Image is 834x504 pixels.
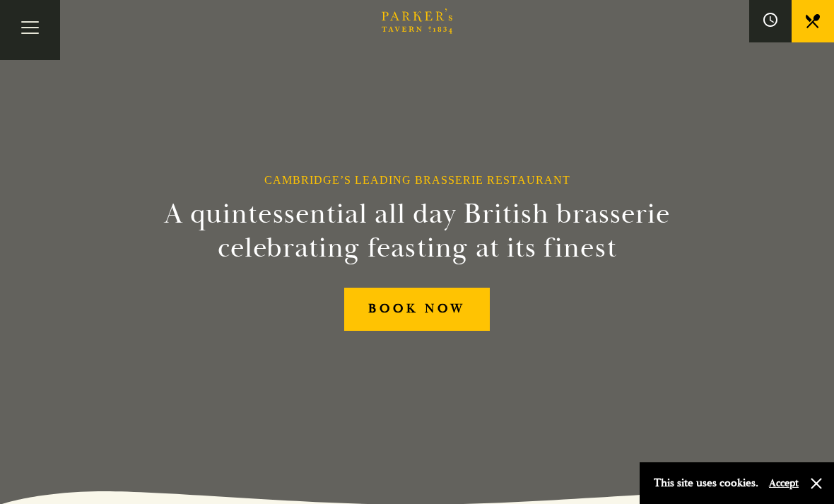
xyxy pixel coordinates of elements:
[264,173,570,187] h1: Cambridge’s Leading Brasserie Restaurant
[654,473,758,493] p: This site uses cookies.
[151,197,683,265] h2: A quintessential all day British brasserie celebrating feasting at its finest
[769,476,799,490] button: Accept
[809,476,823,491] button: Close and accept
[344,288,490,331] a: BOOK NOW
